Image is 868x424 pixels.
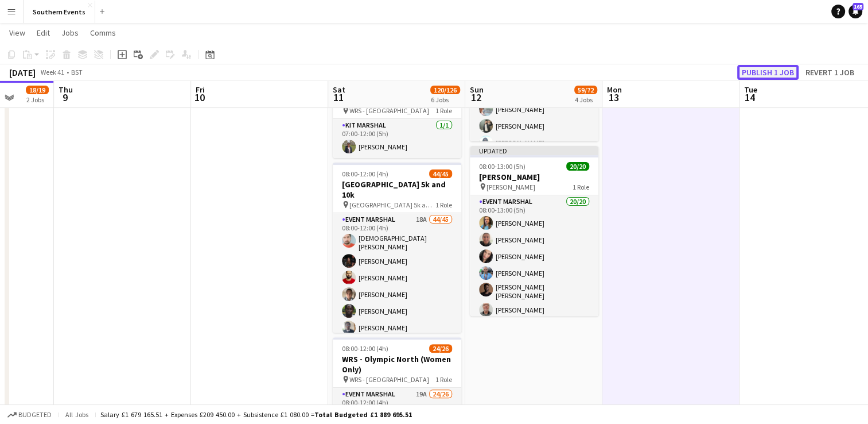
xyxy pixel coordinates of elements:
[486,183,535,191] span: [PERSON_NAME]
[37,28,50,38] span: Edit
[63,410,91,419] span: All jobs
[59,84,73,95] span: Thu
[61,28,79,38] span: Jobs
[349,375,429,384] span: WRS - [GEOGRAPHIC_DATA]
[331,91,345,104] span: 11
[9,28,25,38] span: View
[342,344,388,353] span: 08:00-12:00 (4h)
[333,163,461,333] app-job-card: 08:00-12:00 (4h)44/45[GEOGRAPHIC_DATA] 5k and 10k [GEOGRAPHIC_DATA] 5k and 10k1 RoleEvent Marshal...
[333,179,461,200] h3: [GEOGRAPHIC_DATA] 5k and 10k
[737,65,799,80] button: Publish 1 job
[470,84,484,95] span: Sun
[742,91,757,104] span: 14
[468,91,484,104] span: 12
[574,86,597,94] span: 59/72
[314,410,412,419] span: Total Budgeted £1 889 695.51
[435,201,452,209] span: 1 Role
[26,95,48,104] div: 2 Jobs
[333,68,461,158] app-job-card: 07:00-12:00 (5h)1/1RT Kit Assistant - WRS - [GEOGRAPHIC_DATA] (Women Only) WRS - [GEOGRAPHIC_DATA...
[100,410,412,419] div: Salary £1 679 165.51 + Expenses £209 450.00 + Subsistence £1 080.00 =
[429,344,452,353] span: 24/26
[196,84,205,95] span: Fri
[470,146,598,316] app-job-card: Updated08:00-13:00 (5h)20/20[PERSON_NAME] [PERSON_NAME]1 RoleEvent Marshal20/2008:00-13:00 (5h)[P...
[71,68,83,76] div: BST
[90,28,116,38] span: Comms
[566,162,589,171] span: 20/20
[479,162,526,171] span: 08:00-13:00 (5h)
[5,25,30,40] a: View
[194,91,205,104] span: 10
[470,172,598,182] h3: [PERSON_NAME]
[605,91,622,104] span: 13
[575,95,597,104] div: 4 Jobs
[6,408,53,421] button: Budgeted
[85,25,120,40] a: Comms
[607,84,622,95] span: Mon
[57,25,83,40] a: Jobs
[435,375,452,384] span: 1 Role
[744,84,757,95] span: Tue
[26,86,49,94] span: 18/19
[38,68,67,76] span: Week 41
[349,106,429,115] span: WRS - [GEOGRAPHIC_DATA]
[848,5,862,18] a: 165
[333,119,461,158] app-card-role: Kit Marshal1/107:00-12:00 (5h)[PERSON_NAME]
[18,411,52,419] span: Budgeted
[333,354,461,375] h3: WRS - Olympic North (Women Only)
[342,169,388,178] span: 08:00-12:00 (4h)
[57,91,73,104] span: 9
[853,3,863,10] span: 165
[470,146,598,155] div: Updated
[349,201,435,209] span: [GEOGRAPHIC_DATA] 5k and 10k
[431,95,460,104] div: 6 Jobs
[429,169,452,178] span: 44/45
[573,183,589,191] span: 1 Role
[9,67,36,78] div: [DATE]
[24,1,95,23] button: Southern Events
[430,86,460,94] span: 120/126
[333,84,345,95] span: Sat
[801,65,859,80] button: Revert 1 job
[435,106,452,115] span: 1 Role
[32,25,55,40] a: Edit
